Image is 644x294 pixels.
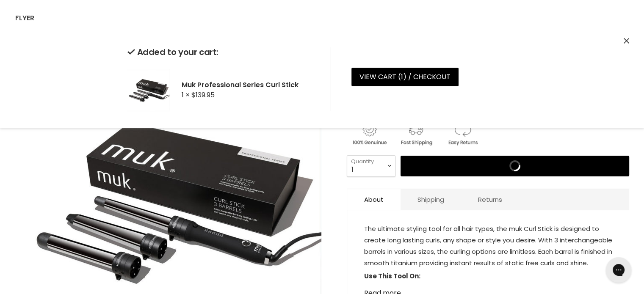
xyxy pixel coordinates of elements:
h2: Added to your cart: [127,47,316,57]
a: Shipping [401,189,461,210]
img: shipping.gif [393,121,438,147]
select: Quantity [347,155,395,176]
button: Close [624,37,629,46]
img: genuine.gif [347,121,392,147]
span: The ultimate styling tool for all hair types, the muk Curl Stick is designed to create long lasti... [364,224,612,267]
img: Muk Professional Series Curl Stick [127,69,170,111]
span: $139.95 [191,90,215,100]
a: View cart (1) / Checkout [351,68,459,86]
a: Returns [461,189,519,210]
span: 1 [401,72,403,82]
img: returns.gif [440,121,485,147]
h2: Muk Professional Series Curl Stick [182,80,316,89]
span: 1 × [182,90,190,100]
a: About [347,189,401,210]
strong: Use This Tool On: [364,272,420,280]
iframe: Gorgias live chat messenger [602,254,636,286]
a: Flyer [9,9,41,27]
